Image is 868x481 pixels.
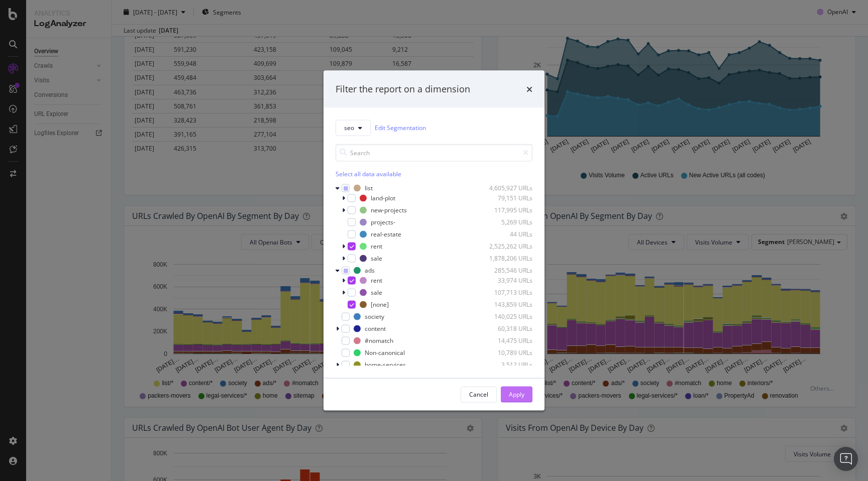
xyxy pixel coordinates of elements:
[336,119,371,136] button: seo
[371,276,382,285] div: rent
[526,83,532,96] div: times
[371,242,382,251] div: rent
[483,300,532,309] div: 143,859 URLs
[365,348,405,357] div: Non-canonical
[365,336,393,345] div: #nomatch
[483,206,532,214] div: 117,995 URLs
[371,194,395,202] div: land-plot
[336,169,532,178] div: Select all data available
[336,144,532,161] input: Search
[371,254,382,263] div: sale
[344,124,354,132] span: seo
[483,324,532,333] div: 60,318 URLs
[371,288,382,297] div: sale
[375,123,426,133] a: Edit Segmentation
[365,184,373,192] div: list
[365,324,386,333] div: content
[483,288,532,297] div: 107,713 URLs
[483,336,532,345] div: 14,475 URLs
[371,300,389,309] div: [none]
[461,386,497,402] button: Cancel
[323,71,545,411] div: modal
[469,390,488,399] div: Cancel
[483,360,532,369] div: 3,512 URLs
[483,218,532,226] div: 5,269 URLs
[483,242,532,251] div: 2,525,262 URLs
[509,390,524,399] div: Apply
[501,386,532,402] button: Apply
[483,348,532,357] div: 10,789 URLs
[483,254,532,263] div: 1,878,206 URLs
[336,83,470,96] div: Filter the report on a dimension
[371,230,401,238] div: real-estate
[483,266,532,275] div: 285,546 URLs
[483,194,532,202] div: 79,151 URLs
[483,276,532,285] div: 33,974 URLs
[371,218,395,226] div: projects-
[371,206,407,214] div: new-projects
[834,447,858,471] div: Open Intercom Messenger
[483,184,532,192] div: 4,605,927 URLs
[365,360,406,369] div: home-services
[483,312,532,321] div: 140,025 URLs
[483,230,532,238] div: 44 URLs
[365,312,384,321] div: society
[365,266,375,275] div: ads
